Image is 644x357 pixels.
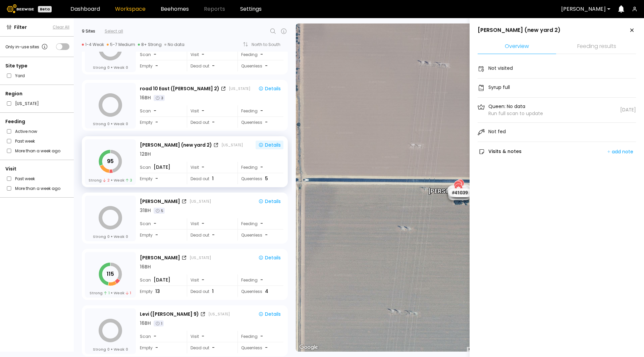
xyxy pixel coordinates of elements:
div: - [260,276,264,284]
div: Feeding [237,331,283,342]
img: Beewise logo [7,4,34,13]
div: Scan [140,331,182,342]
div: Dead out [187,286,233,297]
div: Strong Weak [93,347,128,352]
span: 1 [104,290,109,296]
span: 0 [107,65,110,70]
div: Not fed [488,128,506,136]
div: 16 BH [140,94,151,101]
div: Visits & notes [478,148,522,156]
span: - [212,344,215,351]
div: Feeding [237,274,283,286]
span: - [212,62,215,69]
div: Site type [5,62,69,69]
button: Details [256,141,283,149]
div: Feeding [237,49,283,60]
div: Feeding [237,162,283,173]
div: North to South [252,43,285,47]
span: - [265,232,268,239]
div: Dead out [187,342,233,353]
label: More than a week ago [15,147,60,154]
div: 5 [154,208,165,214]
label: [US_STATE] [15,100,39,107]
div: 16 BH [140,320,151,327]
div: Queenless [237,60,283,71]
div: Region [5,90,69,97]
span: - [155,344,158,351]
div: Visit [5,165,69,172]
div: [PERSON_NAME] (new yard 2) [140,142,212,149]
span: - [202,333,204,340]
div: road 10 East ([PERSON_NAME] 2) [140,85,219,92]
div: Scan [140,274,182,286]
div: Run full scan to update [488,110,543,117]
div: Queenless [237,342,283,353]
span: 1 [212,288,214,295]
div: Empty [140,60,182,71]
div: Visit [187,331,233,342]
div: [PERSON_NAME] (new yard 2) [478,27,560,34]
div: [US_STATE] [229,86,250,91]
div: Dead out [187,117,233,128]
span: 0 [107,234,110,239]
div: Beta [38,6,52,12]
span: - [155,232,158,239]
div: 9 Sites [82,28,95,34]
a: Workspace [115,6,146,12]
div: [US_STATE] [221,142,243,148]
span: 0 [126,65,128,70]
div: # 41057 [447,186,469,195]
span: 1 [126,290,131,296]
span: [DATE] [154,164,170,171]
span: - [212,232,215,239]
span: 0 [126,121,128,126]
div: Scan [140,218,182,229]
div: - [260,51,264,58]
span: [DATE] [154,276,170,284]
div: Details [258,86,281,92]
div: Scan [140,49,182,60]
a: Open this area in Google Maps (opens a new window) [298,343,320,352]
button: add note [604,147,636,156]
span: 0 [126,234,128,239]
div: [US_STATE] [190,255,211,260]
span: - [202,164,204,171]
div: 31 BH [140,207,151,214]
span: Filter [14,24,27,31]
label: Active now [15,128,37,135]
span: 13 [155,288,160,295]
span: - [155,119,158,126]
div: - [260,220,264,227]
div: Levi ([PERSON_NAME] 9) [140,311,199,318]
div: # 41039 [449,188,471,197]
div: Details [258,311,281,317]
div: 12 BH [140,151,151,158]
div: Only in-use sites [5,43,49,51]
span: - [202,107,204,114]
div: 3 [154,95,165,101]
span: - [202,220,204,227]
div: add note [607,149,633,155]
div: Visit [187,274,233,286]
div: [PERSON_NAME] (new yard 2) [429,181,506,195]
div: Empty [140,173,182,184]
span: - [212,119,215,126]
div: Feeding [237,218,283,229]
a: Beehomes [161,6,189,12]
span: 5 [265,175,268,182]
span: 0 [126,347,128,352]
div: Visit [187,218,233,229]
div: Syrup full [488,84,510,92]
span: - [154,107,156,114]
div: 16 BH [140,263,151,270]
div: Visit [187,105,233,116]
a: Settings [240,6,262,12]
label: Past week [15,138,35,145]
span: 2 [103,177,109,183]
span: - [202,276,204,284]
img: Google [298,343,320,352]
span: 0 [107,347,110,352]
li: Overview [478,40,556,54]
div: Not visited [488,65,513,73]
div: Strong Weak [93,121,128,126]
